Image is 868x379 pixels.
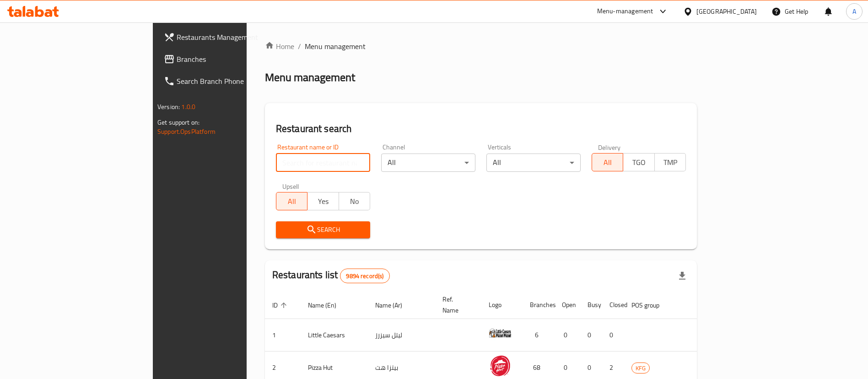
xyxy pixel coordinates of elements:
label: Delivery [598,144,621,150]
button: Search [276,221,370,238]
span: POS group [631,300,671,311]
button: All [592,153,623,171]
span: KFG [632,363,649,374]
span: Get support on: [157,116,199,128]
span: 1.0.0 [181,101,195,113]
a: Search Branch Phone [156,70,298,92]
div: [GEOGRAPHIC_DATA] [696,6,757,16]
span: Search Branch Phone [177,76,291,87]
label: Upsell [282,183,299,189]
span: Restaurants Management [177,32,291,43]
button: TGO [623,153,654,171]
th: Open [555,291,580,319]
span: ID [272,300,290,311]
li: / [298,41,301,52]
input: Search for restaurant name or ID.. [276,154,370,172]
h2: Restaurant search [276,122,686,136]
button: All [276,192,307,210]
span: All [280,195,304,208]
div: All [381,154,475,172]
div: Export file [671,265,693,287]
a: Support.OpsPlatform [157,126,216,137]
td: 0 [555,319,580,352]
span: 9894 record(s) [340,272,389,280]
img: Little Caesars [489,322,512,345]
span: Branches [177,54,291,65]
span: Name (En) [308,300,348,311]
span: All [596,156,620,169]
div: Menu-management [597,6,653,17]
td: ليتل سيزرز [368,319,435,352]
td: 0 [580,319,602,352]
button: Yes [307,192,339,210]
img: Pizza Hut [489,354,512,377]
span: Version: [157,101,180,113]
th: Logo [481,291,523,319]
a: Restaurants Management [156,26,298,48]
td: Little Caesars [301,319,368,352]
h2: Menu management [265,70,355,85]
span: A [852,6,856,16]
div: All [486,154,581,172]
span: Yes [311,195,335,208]
div: Total records count [340,269,389,283]
span: Search [283,224,363,236]
nav: breadcrumb [265,41,697,52]
span: Ref. Name [442,294,470,316]
td: 6 [523,319,555,352]
button: No [339,192,370,210]
td: 0 [602,319,624,352]
th: Busy [580,291,602,319]
button: TMP [654,153,686,171]
span: Name (Ar) [375,300,414,311]
h2: Restaurants list [272,268,390,283]
span: Menu management [305,41,366,52]
span: TGO [627,156,651,169]
th: Branches [523,291,555,319]
span: No [343,195,367,208]
span: TMP [658,156,682,169]
a: Branches [156,48,298,70]
th: Closed [602,291,624,319]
